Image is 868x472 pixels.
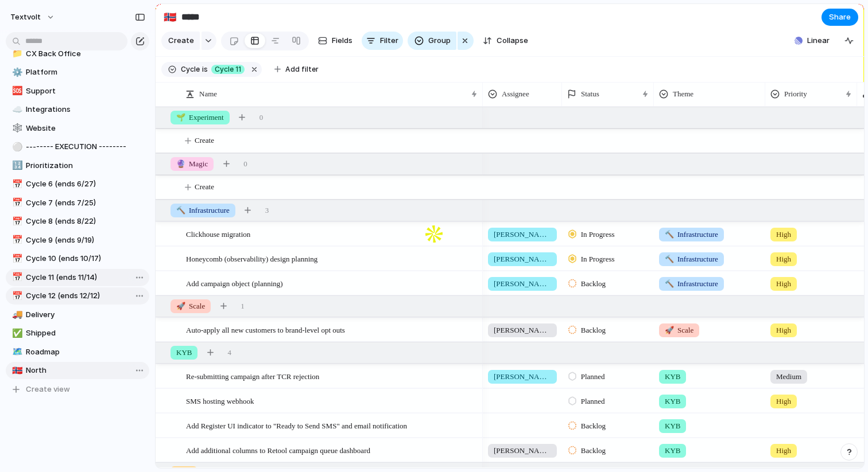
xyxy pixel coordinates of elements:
span: 🔨 [665,230,674,239]
span: Create [195,181,214,193]
a: 📅Cycle 11 (ends 11/14) [6,269,149,286]
div: 📅Cycle 7 (ends 7/25) [6,194,149,212]
div: 📅Cycle 10 (ends 10/17) [6,250,149,267]
span: 🚀 [665,326,674,334]
span: Priority [784,88,807,100]
div: 📅 [12,196,20,209]
button: 📅 [10,235,22,246]
span: 🔨 [665,279,674,288]
div: 📅Cycle 8 (ends 8/22) [6,213,149,230]
span: KYB [665,396,680,407]
a: ⚪-------- EXECUTION -------- [6,138,149,155]
span: Delivery [26,309,145,321]
span: Prioritization [26,160,145,171]
a: 🚚Delivery [6,306,149,323]
div: 🔢 [12,159,20,172]
span: 4 [227,347,231,358]
span: 1 [241,301,245,312]
span: Create [195,135,214,146]
span: 🔮 [176,159,185,168]
span: KYB [176,347,192,358]
span: Create view [26,384,70,395]
a: 🇳🇴North [6,362,149,379]
span: Fields [332,35,352,46]
a: 🕸️Website [6,120,149,137]
button: 📅 [10,178,22,190]
span: [PERSON_NAME] [494,253,551,265]
a: 📅Cycle 6 (ends 6/27) [6,175,149,193]
div: 📅 [12,252,20,266]
span: [PERSON_NAME] [494,371,551,383]
button: ⚪ [10,141,22,153]
span: Auto-apply all new customers to brand-level opt outs [186,323,345,336]
span: -------- EXECUTION -------- [26,141,145,153]
span: KYB [665,371,680,383]
div: ☁️ [12,103,20,116]
span: Scale [176,301,205,312]
span: In Progress [581,253,615,265]
span: Add additional columns to Retool campaign queue dashboard [186,443,370,457]
button: Linear [790,32,834,49]
span: 0 [243,158,247,170]
div: 📅 [12,215,20,228]
span: Cycle [181,64,200,75]
span: textvolt [10,11,41,23]
span: 🔨 [176,206,185,214]
div: 🆘Support [6,83,149,100]
a: 📅Cycle 12 (ends 12/12) [6,287,149,305]
span: [PERSON_NAME] [494,278,551,290]
div: 🆘 [12,84,20,97]
button: Group [408,32,456,50]
button: ☁️ [10,104,22,115]
span: 🔨 [665,255,674,263]
button: Cycle 11 [209,63,247,76]
a: ⚙️Platform [6,64,149,81]
button: Collapse [478,32,533,50]
div: 🚚 [12,308,20,321]
div: 🗺️Roadmap [6,344,149,361]
div: ⚙️ [12,66,20,79]
span: North [26,365,145,376]
span: Cycle 7 (ends 7/25) [26,197,145,209]
button: is [200,63,210,76]
button: 🇳🇴 [10,365,22,376]
span: Assignee [502,88,529,100]
div: 🔢Prioritization [6,157,149,174]
span: Integrations [26,104,145,115]
div: 📁CX Back Office [6,45,149,63]
span: Create [168,35,194,46]
span: Backlog [581,420,606,432]
span: High [776,445,791,457]
span: CX Back Office [26,48,145,60]
div: ☁️Integrations [6,101,149,118]
span: Infrastructure [665,278,718,290]
span: High [776,229,791,240]
span: is [202,64,208,75]
span: Medium [776,371,801,383]
span: Website [26,123,145,134]
div: 🕸️ [12,122,20,135]
span: Cycle 6 (ends 6/27) [26,178,145,190]
button: Create view [6,381,149,398]
div: 📅Cycle 9 (ends 9/19) [6,232,149,249]
span: Magic [176,158,208,170]
span: In Progress [581,229,615,240]
button: Create [161,32,200,50]
span: Cycle 8 (ends 8/22) [26,216,145,227]
span: Backlog [581,445,606,457]
span: High [776,253,791,265]
span: [PERSON_NAME] [494,229,551,240]
span: Planned [581,371,605,383]
span: 3 [265,205,269,216]
button: 🕸️ [10,123,22,134]
span: 0 [259,112,263,123]
div: 🗺️ [12,345,20,358]
span: Linear [807,35,830,46]
button: 🇳🇴 [161,8,179,26]
button: 📅 [10,272,22,283]
button: ⚙️ [10,67,22,78]
div: ✅ [12,327,20,340]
